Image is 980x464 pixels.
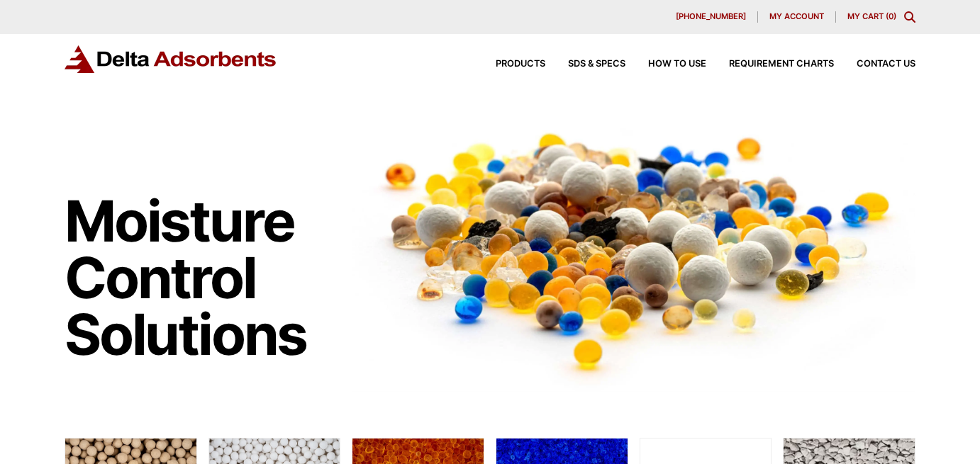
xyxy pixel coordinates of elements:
a: Contact Us [834,60,915,69]
span: How to Use [648,60,706,69]
span: Products [496,60,545,69]
div: Toggle Modal Content [904,11,915,23]
span: My account [769,13,824,21]
h1: Moisture Control Solutions [65,193,338,363]
span: Contact Us [857,60,915,69]
a: My account [758,11,836,23]
a: Products [473,60,545,69]
span: SDS & SPECS [568,60,625,69]
a: My Cart (0) [847,11,896,21]
a: [PHONE_NUMBER] [664,11,758,23]
img: Delta Adsorbents [65,45,277,73]
span: [PHONE_NUMBER] [676,13,746,21]
a: SDS & SPECS [545,60,625,69]
a: Requirement Charts [706,60,834,69]
a: How to Use [625,60,706,69]
img: Image [352,107,915,392]
span: Requirement Charts [729,60,834,69]
span: 0 [889,11,893,21]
